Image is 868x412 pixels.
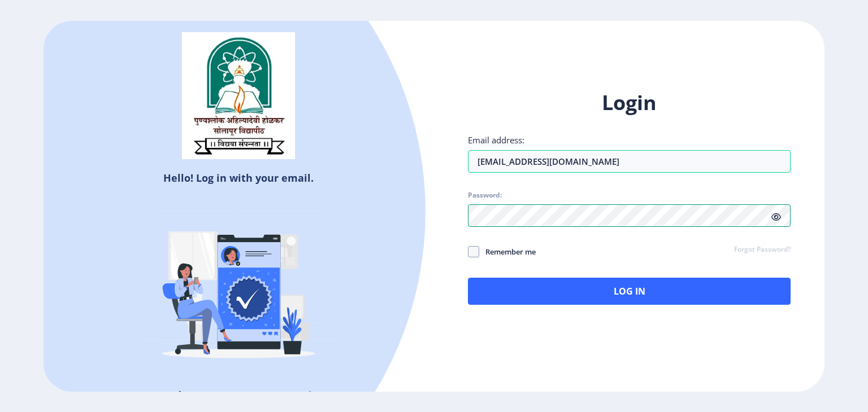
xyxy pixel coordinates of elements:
h1: Login [468,89,791,116]
input: Email address [468,150,791,173]
label: Email address: [468,134,524,146]
img: Verified-rafiki.svg [140,189,337,387]
button: Log In [468,278,791,305]
span: Remember me [479,245,536,258]
label: Password: [468,191,502,200]
h5: Don't have an account? [52,387,426,405]
a: Register [285,387,337,404]
a: Forgot Password? [734,245,791,255]
img: sulogo.png [182,32,295,160]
